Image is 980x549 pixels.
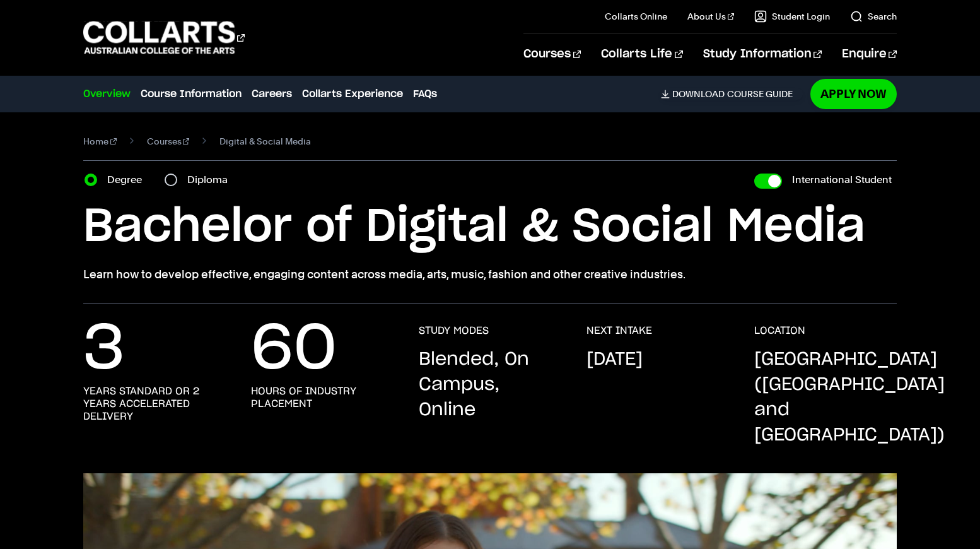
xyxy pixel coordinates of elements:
p: 60 [251,324,337,375]
a: Courses [147,133,190,150]
a: Search [850,10,897,23]
div: Go to homepage [83,20,245,56]
a: Student Login [754,10,830,23]
a: Careers [252,86,292,102]
span: Download [672,88,725,100]
a: Home [83,133,117,150]
h1: Bachelor of Digital & Social Media [83,199,897,256]
a: Collarts Life [601,33,682,75]
a: Course Information [141,86,242,102]
p: [DATE] [586,347,643,372]
a: Collarts Experience [302,86,403,102]
h3: years standard or 2 years accelerated delivery [83,385,226,423]
a: FAQs [413,86,437,102]
a: Enquire [842,33,897,75]
a: DownloadCourse Guide [661,88,803,100]
a: Courses [523,33,581,75]
label: International Student [792,171,892,189]
a: Collarts Online [605,10,667,23]
p: 3 [83,324,125,375]
a: Overview [83,86,131,102]
label: Diploma [187,171,235,189]
label: Degree [107,171,149,189]
h3: STUDY MODES [419,324,489,337]
p: [GEOGRAPHIC_DATA] ([GEOGRAPHIC_DATA] and [GEOGRAPHIC_DATA]) [754,347,945,448]
h3: hours of industry placement [251,385,394,410]
p: Learn how to develop effective, engaging content across media, arts, music, fashion and other cre... [83,266,897,283]
a: Study Information [703,33,822,75]
h3: NEXT INTAKE [586,324,652,337]
span: Digital & Social Media [219,133,311,150]
h3: LOCATION [754,324,805,337]
a: Apply Now [810,79,897,109]
p: Blended, On Campus, Online [419,347,561,423]
a: About Us [687,10,734,23]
